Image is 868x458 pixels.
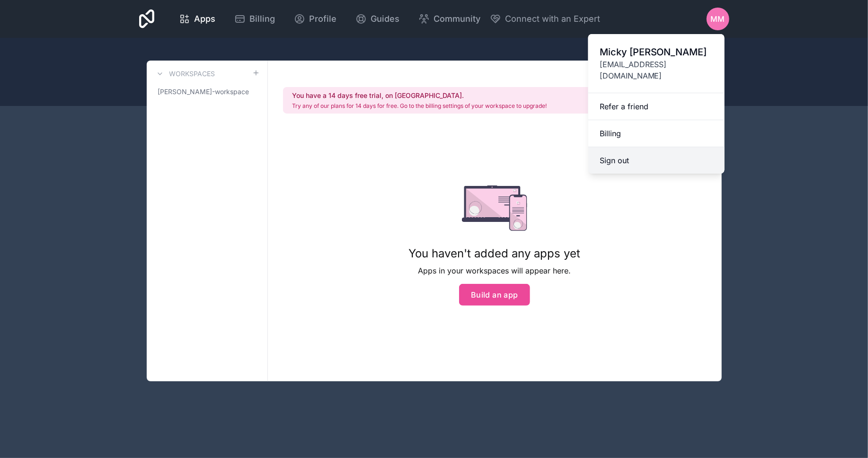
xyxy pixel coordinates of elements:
[411,9,488,29] a: Community
[154,68,215,79] a: Workspaces
[490,12,600,26] button: Connect with an Expert
[169,69,215,79] h3: Workspaces
[158,87,249,97] span: [PERSON_NAME]-workspace
[194,12,215,26] span: Apps
[371,12,399,26] span: Guides
[292,91,547,100] h2: You have a 14 days free trial, on [GEOGRAPHIC_DATA].
[588,120,725,147] a: Billing
[348,9,407,29] a: Guides
[249,12,275,26] span: Billing
[154,83,260,100] a: [PERSON_NAME]-workspace
[292,102,547,110] p: Try any of our plans for 14 days for free. Go to the billing settings of your workspace to upgrade!
[588,147,725,174] button: Sign out
[505,12,600,26] span: Connect with an Expert
[600,59,713,81] span: [EMAIL_ADDRESS][DOMAIN_NAME]
[459,284,530,306] button: Build an app
[711,13,725,25] span: MM
[409,265,581,276] p: Apps in your workspaces will appear here.
[588,93,725,120] a: Refer a friend
[409,246,581,261] h1: You haven't added any apps yet
[600,45,713,59] span: Micky [PERSON_NAME]
[462,185,528,231] img: empty state
[171,9,223,29] a: Apps
[309,12,337,26] span: Profile
[286,9,344,29] a: Profile
[227,9,283,29] a: Billing
[434,12,480,26] span: Community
